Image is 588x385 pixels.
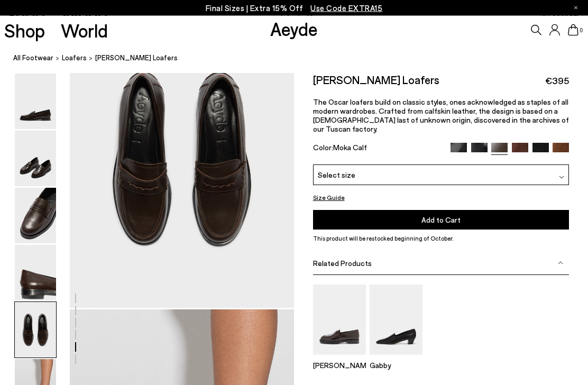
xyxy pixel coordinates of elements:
span: Related Products [313,259,372,268]
p: [PERSON_NAME] [313,361,366,370]
nav: breadcrumb [13,44,588,74]
p: This product will be restocked beginning of October. [313,234,569,244]
p: Gabby [370,361,422,370]
div: Color: [313,143,443,155]
a: World [61,21,108,40]
span: Add to Cart [421,216,461,225]
img: Gabby Almond-Toe Loafers [370,285,422,355]
a: Aeyde [270,17,318,40]
span: Navigate to /collections/ss25-final-sizes [310,3,382,13]
span: Moka Calf [333,143,367,152]
a: Leon Loafers [PERSON_NAME] [313,348,366,370]
button: Size Guide [313,191,345,205]
img: Oscar Leather Loafers - Image 4 [15,245,56,301]
span: The Oscar loafers build on classic styles, ones acknowledged as staples of all modern wardrobes. ... [313,97,569,133]
img: Oscar Leather Loafers - Image 5 [15,302,56,358]
a: 0 [568,24,578,36]
span: [PERSON_NAME] Loafers [95,53,178,64]
span: Select size [318,170,355,181]
a: Gabby Almond-Toe Loafers Gabby [370,348,422,370]
p: Final Sizes | Extra 15% Off [206,2,383,15]
button: Add to Cart [313,210,569,230]
a: All Footwear [13,53,53,64]
img: Oscar Leather Loafers - Image 1 [15,74,56,130]
img: svg%3E [558,261,563,266]
a: Shop [4,21,45,40]
img: svg%3E [559,175,564,180]
img: Leon Loafers [313,285,366,355]
img: Oscar Leather Loafers - Image 3 [15,188,56,244]
span: Loafers [62,54,87,62]
a: Loafers [62,53,87,64]
span: 0 [578,27,584,33]
span: €395 [545,75,569,88]
h2: [PERSON_NAME] Loafers [313,74,439,87]
img: Oscar Leather Loafers - Image 2 [15,131,56,187]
